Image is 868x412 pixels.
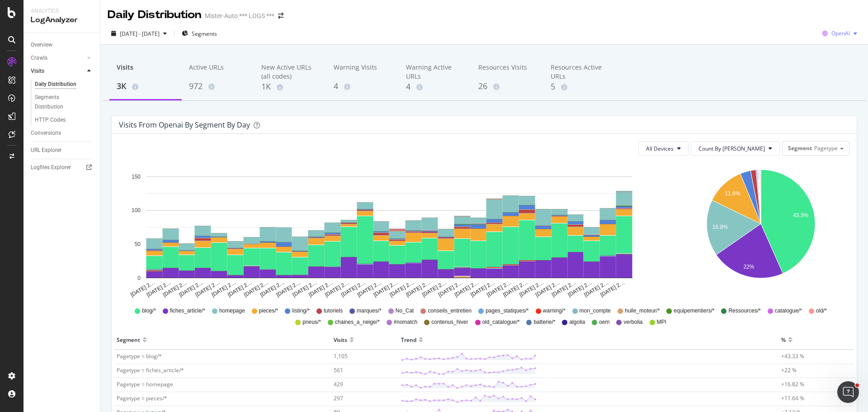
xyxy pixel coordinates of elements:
[533,318,555,326] span: batterie/*
[324,307,343,315] span: tutoriels
[551,63,609,81] div: Resources Active URLs
[486,307,528,315] span: pages_statiques/*
[431,318,468,326] span: contenus_hiver
[35,115,66,125] div: HTTP Codes
[170,307,205,315] span: fiches_article/*
[189,81,247,92] div: 972
[674,163,848,298] svg: A chart.
[816,307,827,315] span: old/*
[31,53,47,63] div: Crawls
[108,7,201,23] div: Daily Distribution
[478,63,536,80] div: Resources Visits
[120,30,160,38] span: [DATE] - [DATE]
[334,81,392,92] div: 4
[657,318,666,326] span: MPI
[35,93,94,112] a: Segments Distribution
[482,318,520,326] span: old_catalogue/*
[31,40,94,50] a: Overview
[108,26,170,41] button: [DATE] - [DATE]
[35,80,94,89] a: Daily Distribution
[35,115,94,125] a: HTTP Codes
[401,332,416,347] div: Trend
[31,163,94,172] a: Logfiles Explorer
[35,80,76,89] div: Daily Distribution
[31,128,94,138] a: Conversions
[623,318,642,326] span: verbolia
[189,63,247,80] div: Active URLs
[119,120,250,129] div: Visits from openai by Segment by Day
[837,381,859,403] iframe: Intercom live chat
[31,53,85,63] a: Crawls
[406,81,464,93] div: 4
[178,26,221,41] button: Segments
[698,145,765,152] span: Count By Day
[428,307,472,315] span: conseils_entretien
[261,81,319,93] div: 1K
[35,93,85,112] div: Segments Distribution
[31,40,52,50] div: Overview
[788,144,812,152] span: Segment
[674,307,714,315] span: equipementiers/*
[781,366,797,374] span: +22 %
[117,394,167,402] span: Pagetype = pieces/*
[278,13,283,19] div: arrow-right-arrow-left
[31,66,85,76] a: Visits
[551,81,609,93] div: 5
[259,307,278,315] span: pieces/*
[334,352,348,360] span: 1,105
[334,394,343,402] span: 297
[137,275,141,281] text: 0
[31,7,93,15] div: Analytics
[599,318,609,326] span: oem
[781,352,804,360] span: +43.33 %
[31,66,44,76] div: Visits
[775,307,802,315] span: catalogue/*
[117,366,184,374] span: Pagetype = fiches_article/*
[793,213,808,219] text: 43.3%
[744,264,755,270] text: 22%
[334,332,347,347] div: Visits
[31,15,93,25] div: LogAnalyzer
[117,332,140,347] div: Segment
[831,29,850,37] span: OpenAI
[117,380,173,388] span: Pagetype = homepage
[691,141,780,156] button: Count By [PERSON_NAME]
[638,141,689,156] button: All Devices
[394,318,418,326] span: #nomatch
[117,81,175,92] div: 3K
[192,30,217,38] span: Segments
[814,144,838,152] span: Pagetype
[119,163,660,298] svg: A chart.
[334,366,343,374] span: 561
[132,208,141,214] text: 100
[543,307,566,315] span: warning/*
[31,146,94,155] a: URL Explorer
[292,307,310,315] span: listing/*
[302,318,321,326] span: pneus/*
[261,63,319,81] div: New Active URLs (all codes)
[478,81,536,92] div: 26
[646,145,674,152] span: All Devices
[781,380,804,388] span: +16.82 %
[117,63,175,80] div: Visits
[625,307,660,315] span: huile_moteur/*
[31,146,61,155] div: URL Explorer
[132,174,141,180] text: 150
[406,63,464,81] div: Warning Active URLs
[31,128,61,138] div: Conversions
[31,163,71,172] div: Logfiles Explorer
[396,307,414,315] span: No_Cat
[569,318,585,326] span: algolia
[712,224,728,231] text: 16.8%
[728,307,760,315] span: Ressources/*
[819,26,861,41] button: OpenAI
[725,190,740,197] text: 11.6%
[781,332,786,347] div: %
[580,307,611,315] span: mon_compte
[135,241,141,247] text: 50
[142,307,156,315] span: blog/*
[117,352,162,360] span: Pagetype = blog/*
[334,380,343,388] span: 429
